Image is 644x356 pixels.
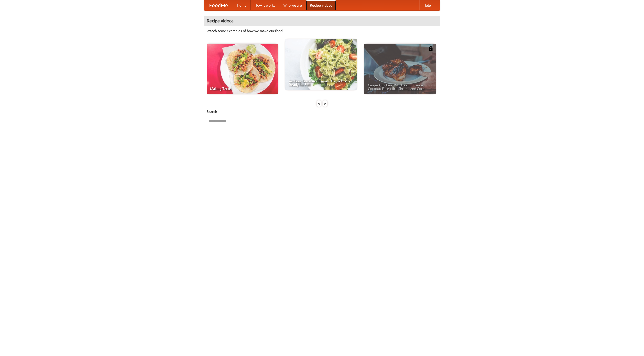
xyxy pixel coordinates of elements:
a: FoodMe [204,0,233,10]
div: » [323,100,327,107]
h5: Search [207,109,437,114]
a: How it works [251,0,279,10]
h4: Recipe videos [204,16,440,26]
img: 483408.png [428,46,433,51]
a: Making Tacos [207,44,278,94]
div: « [317,100,321,107]
a: An Easy, Summery Tomato Pasta That's Ready for Fall [285,39,357,90]
a: Home [233,0,251,10]
a: Who we are [279,0,306,10]
a: Help [419,0,435,10]
span: An Easy, Summery Tomato Pasta That's Ready for Fall [289,79,353,86]
p: Watch some examples of how we make our food! [207,28,437,33]
a: Recipe videos [306,0,336,10]
span: Making Tacos [210,87,274,90]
